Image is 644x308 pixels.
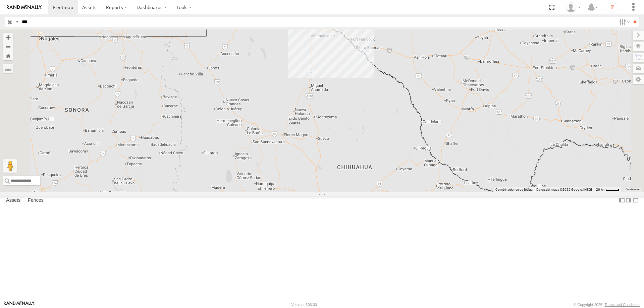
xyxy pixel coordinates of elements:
button: Combinaciones de teclas [495,187,532,192]
label: Search Filter Options [616,17,631,27]
label: Dock Summary Table to the Left [619,196,625,205]
div: MANUEL HERNANDEZ [563,2,583,12]
button: Zoom out [3,42,13,51]
a: Condiciones (se abre en una nueva pestaña) [626,188,640,191]
span: Datos del mapa ©2025 Google, INEGI [536,188,592,191]
i: ? [607,2,618,13]
img: rand-logo.svg [7,5,42,10]
button: Arrastra el hombrecito naranja al mapa para abrir Street View [3,159,17,173]
a: Visit our Website [4,301,35,308]
div: © Copyright 2025 - [574,303,640,307]
a: Terms and Conditions [605,303,640,307]
button: Zoom in [3,33,13,42]
label: Dock Summary Table to the Right [625,196,632,205]
button: Escala del mapa: 20 km por 37 píxeles [594,187,621,192]
label: Map Settings [633,75,644,84]
label: Hide Summary Table [632,196,639,205]
button: Zoom Home [3,51,13,60]
label: Search Query [14,17,19,27]
label: Assets [3,196,24,205]
label: Measure [3,64,13,73]
div: Version: 306.00 [291,303,317,307]
label: Fences [24,196,47,205]
span: 20 km [596,188,605,191]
